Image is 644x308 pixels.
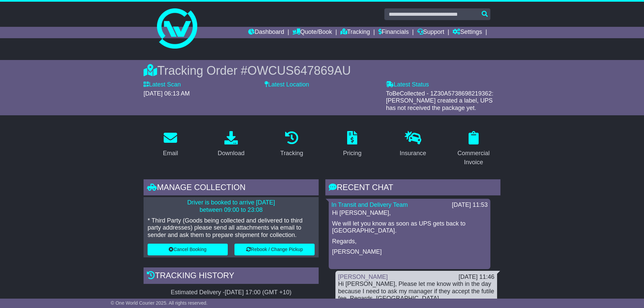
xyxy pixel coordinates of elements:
[340,27,370,38] a: Tracking
[331,201,408,208] a: In Transit and Delivery Team
[332,209,487,217] p: Hi [PERSON_NAME],
[148,217,315,239] p: * Third Party (Goods being collected and delivered to third party addresses) please send all atta...
[148,199,315,213] p: Driver is booked to arrive [DATE] between 09:00 to 23:08
[148,244,228,255] button: Cancel Booking
[451,149,496,167] div: Commercial Invoice
[332,220,487,235] p: We will let you know as soon as UPS gets back to [GEOGRAPHIC_DATA].
[144,63,500,78] div: Tracking Order #
[452,201,488,209] div: [DATE] 11:53
[339,129,366,160] a: Pricing
[248,64,351,77] span: OWCUS647869AU
[399,149,426,158] div: Insurance
[234,244,315,255] button: Rebook / Change Pickup
[338,273,388,280] a: [PERSON_NAME]
[225,289,291,296] div: [DATE] 17:00 (GMT +10)
[343,149,362,158] div: Pricing
[417,27,444,38] a: Support
[395,129,430,160] a: Insurance
[332,238,487,245] p: Regards,
[144,179,319,197] div: Manage collection
[144,289,319,296] div: Estimated Delivery -
[213,129,249,160] a: Download
[459,273,494,281] div: [DATE] 11:46
[248,27,284,38] a: Dashboard
[332,248,487,256] p: [PERSON_NAME]
[292,27,332,38] a: Quote/Book
[218,149,245,158] div: Download
[265,81,309,88] label: Latest Location
[386,81,429,88] label: Latest Status
[446,129,500,169] a: Commercial Invoice
[163,149,178,158] div: Email
[159,129,182,160] a: Email
[280,149,303,158] div: Tracking
[276,129,308,160] a: Tracking
[338,281,494,302] div: Hi [PERSON_NAME], Please let me know with in the day because I need to ask my manager if they acc...
[144,90,190,97] span: [DATE] 06:13 AM
[111,300,208,306] span: © One World Courier 2025. All rights reserved.
[386,90,493,111] span: ToBeCollected - 1Z30A5738698219362: [PERSON_NAME] created a label, UPS has not received the packa...
[325,179,500,197] div: RECENT CHAT
[378,27,409,38] a: Financials
[452,27,482,38] a: Settings
[144,267,319,286] div: Tracking history
[144,81,181,88] label: Latest Scan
